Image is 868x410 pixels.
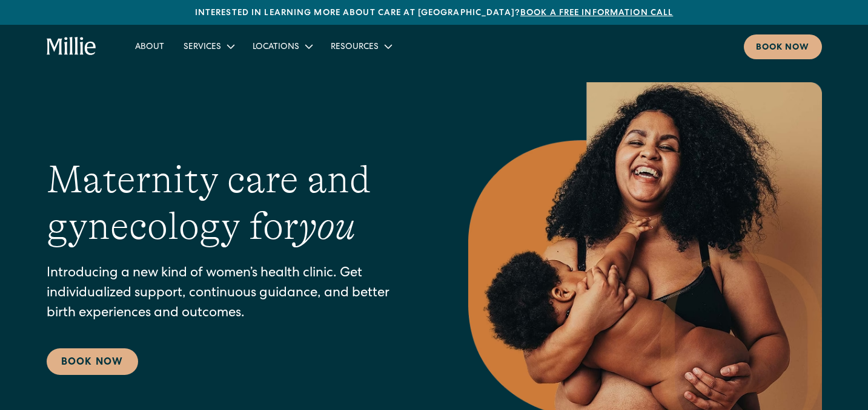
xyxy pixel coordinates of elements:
[321,36,400,56] div: Resources
[299,204,356,248] em: you
[47,37,97,56] a: home
[125,36,174,56] a: About
[47,157,420,250] h1: Maternity care and gynecology for
[331,41,379,54] div: Resources
[184,41,221,54] div: Services
[47,348,138,375] a: Book Now
[47,264,420,324] p: Introducing a new kind of women’s health clinic. Get individualized support, continuous guidance,...
[174,36,243,56] div: Services
[744,34,822,59] a: Book now
[756,42,810,54] div: Book now
[253,41,299,54] div: Locations
[243,36,321,56] div: Locations
[520,9,673,18] a: Book a free information call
